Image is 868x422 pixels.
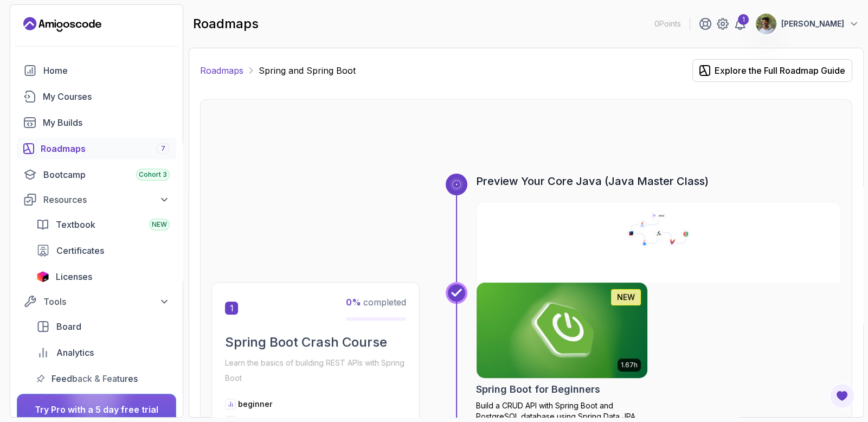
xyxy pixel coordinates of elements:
[30,342,176,363] a: analytics
[30,214,176,235] a: textbook
[41,142,170,155] div: Roadmaps
[23,16,101,33] a: Landing page
[225,302,238,315] span: 1
[781,18,844,29] p: [PERSON_NAME]
[225,334,406,351] h2: Spring Boot Crash Course
[56,346,94,359] span: Analytics
[17,112,176,133] a: builds
[17,138,176,159] a: roadmaps
[654,18,681,29] p: 0 Points
[755,13,859,35] button: user profile image[PERSON_NAME]
[738,14,749,25] div: 1
[17,190,176,209] button: Resources
[621,361,638,369] p: 1.67h
[17,60,176,81] a: home
[756,14,776,34] img: user profile image
[43,168,170,181] div: Bootcamp
[56,320,81,333] span: Board
[193,15,259,33] h2: roadmaps
[56,218,95,231] span: Textbook
[56,244,104,257] span: Certificates
[692,59,852,82] button: Explore the Full Roadmap Guide
[734,17,747,30] a: 1
[30,316,176,337] a: board
[17,292,176,311] button: Tools
[56,270,92,283] span: Licenses
[161,144,165,153] span: 7
[43,116,170,129] div: My Builds
[30,240,176,261] a: certificates
[152,220,167,229] span: NEW
[346,297,361,308] span: 0 %
[52,372,138,385] span: Feedback & Features
[17,86,176,107] a: courses
[346,297,406,308] span: completed
[200,64,243,77] a: Roadmaps
[476,174,841,189] h3: Preview Your Core Java (Java Master Class)
[30,368,176,389] a: feedback
[617,292,635,303] p: NEW
[43,64,170,77] div: Home
[43,90,170,103] div: My Courses
[30,266,176,287] a: licenses
[476,382,600,397] h2: Spring Boot for Beginners
[715,64,845,77] div: Explore the Full Roadmap Guide
[477,283,647,378] img: Spring Boot for Beginners card
[17,164,176,186] a: bootcamp
[36,271,49,282] img: jetbrains icon
[238,399,272,410] p: beginner
[259,64,356,77] p: Spring and Spring Boot
[225,355,406,386] p: Learn the basics of building REST APIs with Spring Boot
[139,170,167,179] span: Cohort 3
[43,193,170,206] div: Resources
[829,383,855,409] button: Open Feedback Button
[43,295,170,308] div: Tools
